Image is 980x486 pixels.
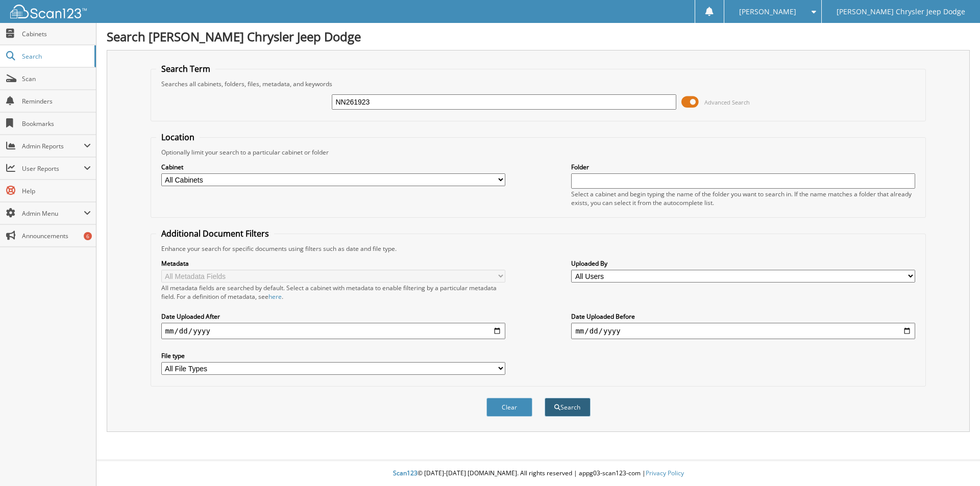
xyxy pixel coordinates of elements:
[161,163,505,171] label: Cabinet
[156,80,921,88] div: Searches all cabinets, folders, files, metadata, and keywords
[156,228,274,239] legend: Additional Document Filters
[571,259,915,268] label: Uploaded By
[96,461,980,486] div: © [DATE]-[DATE] [DOMAIN_NAME]. All rights reserved | appg03-scan123-com |
[929,437,980,486] iframe: Chat Widget
[837,9,965,15] span: [PERSON_NAME] Chrysler Jeep Dodge
[156,63,215,74] legend: Search Term
[22,74,91,83] span: Scan
[545,398,591,417] button: Search
[10,5,87,18] img: scan123-logo-white.svg
[22,52,89,61] span: Search
[22,209,84,218] span: Admin Menu
[161,323,505,339] input: start
[84,232,92,240] div: 6
[161,312,505,321] label: Date Uploaded After
[704,98,750,106] span: Advanced Search
[571,323,915,339] input: end
[571,163,915,171] label: Folder
[22,97,91,106] span: Reminders
[268,292,282,301] a: here
[161,351,505,360] label: File type
[486,398,532,417] button: Clear
[22,30,91,38] span: Cabinets
[571,190,915,207] div: Select a cabinet and begin typing the name of the folder you want to search in. If the name match...
[156,244,921,253] div: Enhance your search for specific documents using filters such as date and file type.
[571,312,915,321] label: Date Uploaded Before
[22,164,84,173] span: User Reports
[739,9,796,15] span: [PERSON_NAME]
[107,28,970,45] h1: Search [PERSON_NAME] Chrysler Jeep Dodge
[161,284,505,301] div: All metadata fields are searched by default. Select a cabinet with metadata to enable filtering b...
[156,148,921,157] div: Optionally limit your search to a particular cabinet or folder
[22,119,91,128] span: Bookmarks
[393,469,418,477] span: Scan123
[22,142,84,150] span: Admin Reports
[22,232,91,240] span: Announcements
[22,187,91,195] span: Help
[646,469,684,477] a: Privacy Policy
[161,259,505,268] label: Metadata
[156,132,200,143] legend: Location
